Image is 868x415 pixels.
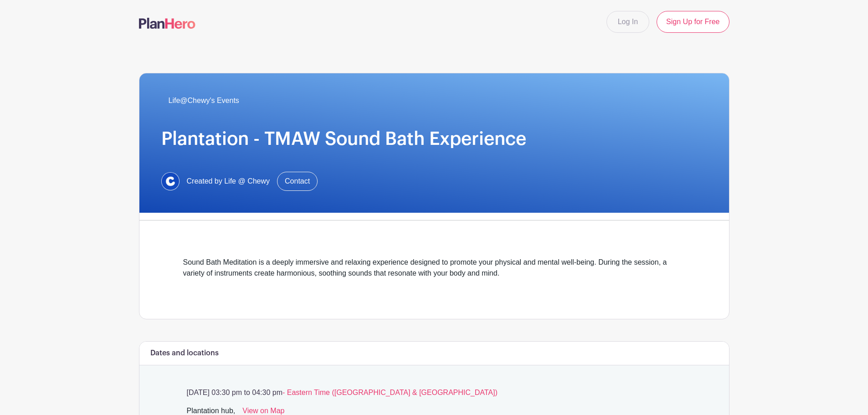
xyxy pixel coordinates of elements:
[139,18,195,29] img: logo-507f7623f17ff9eddc593b1ce0a138ce2505c220e1c5a4e2b4648c50719b7d32.svg
[161,172,180,190] img: 1629734264472.jfif
[183,387,685,398] p: [DATE] 03:30 pm to 04:30 pm
[161,128,707,150] h1: Plantation - TMAW Sound Bath Experience
[183,257,685,290] div: Sound Bath Meditation is a deeply immersive and relaxing experience designed to promote your phys...
[150,349,219,358] h6: Dates and locations
[282,389,498,396] span: - Eastern Time ([GEOGRAPHIC_DATA] & [GEOGRAPHIC_DATA])
[606,11,649,33] a: Log In
[277,172,318,191] a: Contact
[187,176,270,187] span: Created by Life @ Chewy
[657,11,729,33] a: Sign Up for Free
[169,95,239,106] span: Life@Chewy's Events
